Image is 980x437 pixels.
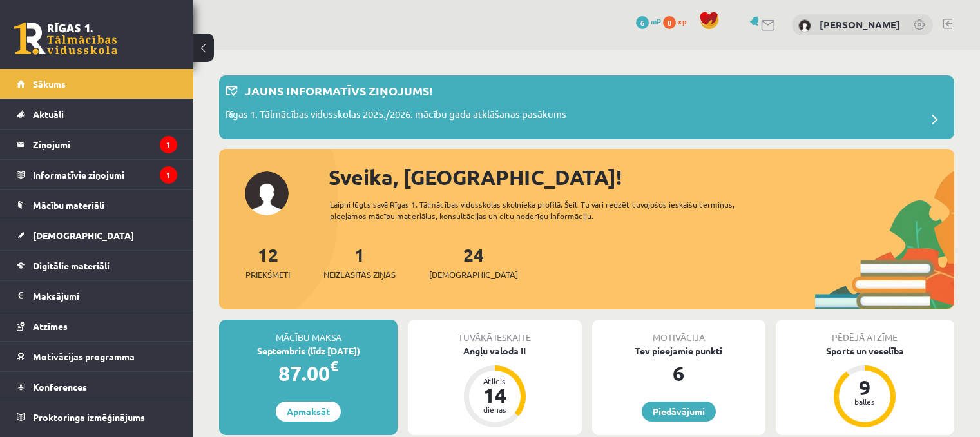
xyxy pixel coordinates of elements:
div: Tev pieejamie punkti [592,344,765,358]
span: Aktuāli [33,108,64,120]
a: [DEMOGRAPHIC_DATA] [17,220,177,250]
div: Pēdējā atzīme [776,320,954,344]
div: Septembris (līdz [DATE]) [219,344,398,358]
span: Neizlasītās ziņas [323,268,396,281]
a: Angļu valoda II Atlicis 14 dienas [408,344,581,429]
legend: Informatīvie ziņojumi [33,160,177,189]
span: Proktoringa izmēģinājums [33,411,145,423]
div: Laipni lūgts savā Rīgas 1. Tālmācības vidusskolas skolnieka profilā. Šeit Tu vari redzēt tuvojošo... [330,199,771,222]
span: Konferences [33,381,87,393]
span: 6 [636,16,649,29]
a: 12Priekšmeti [245,243,290,281]
span: 0 [663,16,676,29]
a: Jauns informatīvs ziņojums! Rīgas 1. Tālmācības vidusskolas 2025./2026. mācību gada atklāšanas pa... [226,82,948,133]
a: Atzīmes [17,311,177,341]
a: Aktuāli [17,99,177,129]
a: Konferences [17,372,177,402]
span: Priekšmeti [245,268,290,281]
a: Sports un veselība 9 balles [776,344,954,429]
a: Motivācijas programma [17,342,177,371]
a: Piedāvājumi [642,402,716,422]
span: Digitālie materiāli [33,260,110,271]
a: Proktoringa izmēģinājums [17,402,177,432]
a: Sākums [17,69,177,99]
a: 1Neizlasītās ziņas [323,243,396,281]
span: Atzīmes [33,320,68,332]
legend: Maksājumi [33,281,177,311]
a: Informatīvie ziņojumi1 [17,160,177,189]
i: 1 [160,166,177,184]
a: 0 xp [663,16,693,26]
div: dienas [476,405,514,413]
a: [PERSON_NAME] [820,18,900,31]
a: Digitālie materiāli [17,251,177,280]
p: Rīgas 1. Tālmācības vidusskolas 2025./2026. mācību gada atklāšanas pasākums [226,107,566,125]
p: Jauns informatīvs ziņojums! [245,82,432,99]
div: Mācību maksa [219,320,398,344]
a: Rīgas 1. Tālmācības vidusskola [14,23,117,55]
a: Mācību materiāli [17,190,177,220]
span: € [330,356,338,375]
a: Ziņojumi1 [17,130,177,159]
legend: Ziņojumi [33,130,177,159]
div: 14 [476,385,514,405]
span: mP [651,16,661,26]
div: 87.00 [219,358,398,389]
a: Apmaksāt [276,402,341,422]
span: xp [678,16,686,26]
div: Motivācija [592,320,765,344]
img: Sanija Pidce [798,19,811,32]
a: Maksājumi [17,281,177,311]
i: 1 [160,136,177,153]
div: Sveika, [GEOGRAPHIC_DATA]! [329,162,954,193]
span: [DEMOGRAPHIC_DATA] [429,268,518,281]
span: Mācību materiāli [33,199,104,211]
div: balles [845,398,884,405]
a: 6 mP [636,16,661,26]
div: 9 [845,377,884,398]
a: 24[DEMOGRAPHIC_DATA] [429,243,518,281]
div: 6 [592,358,765,389]
div: Sports un veselība [776,344,954,358]
span: Motivācijas programma [33,351,135,362]
div: Tuvākā ieskaite [408,320,581,344]
span: [DEMOGRAPHIC_DATA] [33,229,134,241]
span: Sākums [33,78,66,90]
div: Atlicis [476,377,514,385]
div: Angļu valoda II [408,344,581,358]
